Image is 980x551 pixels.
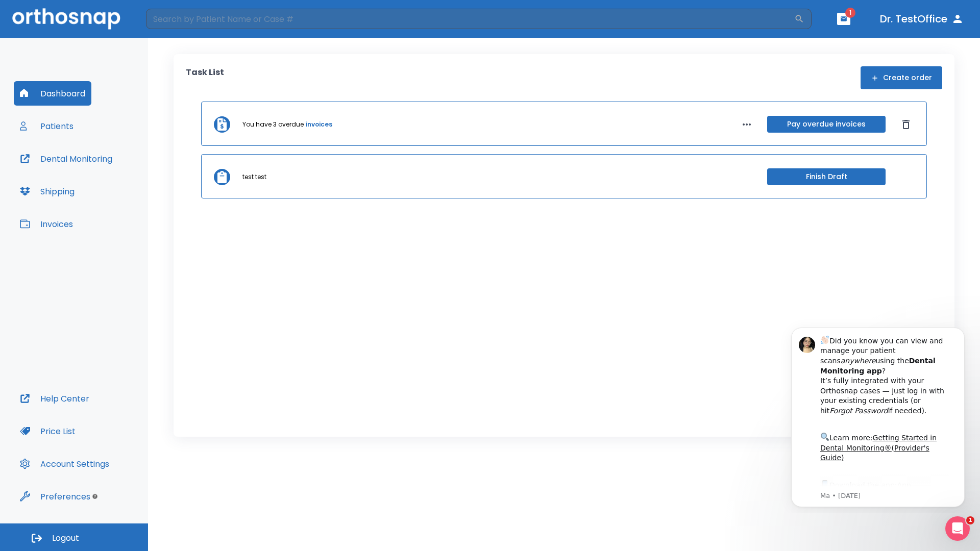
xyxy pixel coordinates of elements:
[52,533,79,544] span: Logout
[173,16,181,24] button: Dismiss notification
[146,9,794,29] input: Search by Patient Name or Case #
[966,516,974,524] span: 1
[242,172,266,182] p: test test
[186,66,224,89] p: Task List
[14,484,96,509] button: Preferences
[242,120,304,129] p: You have 3 overdue
[845,8,855,18] span: 1
[44,160,173,212] div: Download the app: | ​ Let us know if you need help getting started!
[12,8,120,29] img: Orthosnap
[945,516,970,541] iframe: Intercom live chat
[861,66,942,89] button: Create order
[14,146,118,171] button: Dental Monitoring
[14,114,80,138] button: Patients
[776,318,980,513] iframe: Intercom notifications message
[876,10,968,28] button: Dr. TestOffice
[44,163,135,181] a: App Store
[14,81,91,106] button: Dashboard
[767,116,886,133] button: Pay overdue invoices
[44,173,173,182] p: Message from Ma, sent 8w ago
[14,212,79,236] button: Invoices
[90,492,100,501] div: Tooltip anchor
[898,116,914,133] button: Dismiss
[14,386,95,411] button: Help Center
[14,179,81,204] button: Shipping
[14,419,82,443] button: Price List
[14,452,115,476] button: Account Settings
[767,168,886,185] button: Finish Draft
[306,120,332,129] a: invoices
